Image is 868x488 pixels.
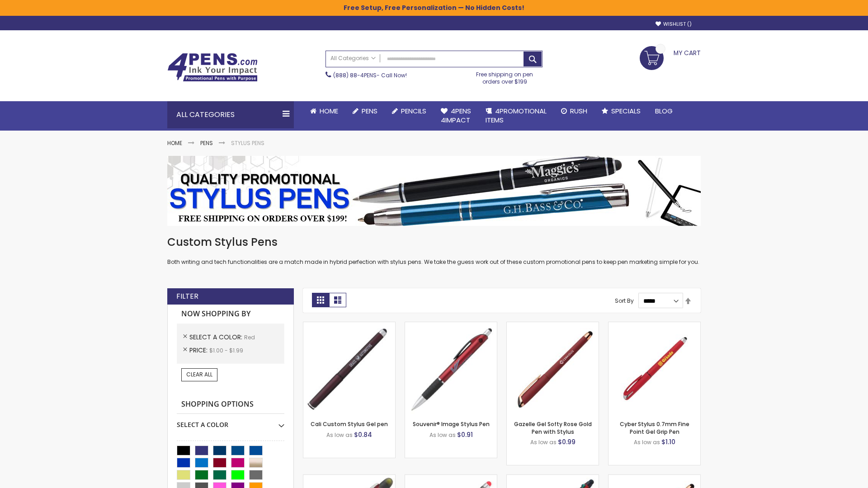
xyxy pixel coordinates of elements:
h1: Custom Stylus Pens [167,235,701,249]
a: Souvenir® Image Stylus Pen [413,420,490,428]
img: Cali Custom Stylus Gel pen-Red [303,322,395,414]
a: 4PROMOTIONALITEMS [478,101,554,131]
a: Clear All [181,368,217,381]
a: All Categories [326,51,380,66]
a: Cyber Stylus 0.7mm Fine Point Gel Grip Pen [620,420,689,435]
strong: Now Shopping by [177,305,284,324]
span: As low as [634,438,660,446]
strong: Stylus Pens [231,139,264,147]
span: Clear All [186,371,212,378]
span: $1.10 [661,437,675,446]
span: 4PROMOTIONAL ITEMS [486,106,547,125]
strong: Filter [176,291,198,301]
span: 4Pens 4impact [441,106,471,125]
strong: Grid [312,293,329,307]
span: As low as [530,438,557,446]
a: Cali Custom Stylus Gel pen [311,420,388,428]
span: Red [244,333,255,341]
a: Home [303,101,345,121]
img: Stylus Pens [167,156,701,226]
a: Wishlist [656,21,692,28]
a: Rush [554,101,594,121]
a: Cyber Stylus 0.7mm Fine Point Gel Grip Pen-Red [609,322,700,329]
span: Pencils [401,106,426,116]
div: All Categories [167,101,294,128]
a: 4Pens4impact [434,101,478,131]
span: As low as [429,431,456,439]
strong: Shopping Options [177,395,284,414]
span: Blog [655,106,673,116]
span: $0.84 [354,430,372,439]
a: Specials [594,101,648,121]
img: Cyber Stylus 0.7mm Fine Point Gel Grip Pen-Red [609,322,700,414]
a: Gazelle Gel Softy Rose Gold Pen with Stylus - ColorJet-Red [609,474,700,482]
span: $0.91 [457,430,473,439]
img: 4Pens Custom Pens and Promotional Products [167,53,258,82]
a: Cali Custom Stylus Gel pen-Red [303,322,395,329]
a: Gazelle Gel Softy Rose Gold Pen with Stylus-Red [507,322,599,329]
span: Rush [570,106,587,116]
label: Sort By [615,297,634,305]
div: Both writing and tech functionalities are a match made in hybrid perfection with stylus pens. We ... [167,235,701,266]
a: Orbitor 4 Color Assorted Ink Metallic Stylus Pens-Red [507,474,599,482]
span: - Call Now! [333,71,407,79]
span: All Categories [330,55,376,62]
span: $0.99 [558,437,576,446]
span: Pens [362,106,377,116]
span: As low as [326,431,353,439]
a: Islander Softy Gel with Stylus - ColorJet Imprint-Red [405,474,497,482]
span: $1.00 - $1.99 [209,347,243,354]
span: Select A Color [189,333,244,342]
a: Pencils [385,101,434,121]
a: (888) 88-4PENS [333,71,377,79]
img: Souvenir® Image Stylus Pen-Red [405,322,497,414]
div: Select A Color [177,414,284,429]
span: Specials [611,106,641,116]
a: Blog [648,101,680,121]
span: Price [189,346,209,355]
div: Free shipping on pen orders over $199 [467,67,543,85]
a: Pens [345,101,385,121]
a: Home [167,139,182,147]
span: Home [320,106,338,116]
a: Gazelle Gel Softy Rose Gold Pen with Stylus [514,420,592,435]
a: Pens [200,139,213,147]
a: Souvenir® Jalan Highlighter Stylus Pen Combo-Red [303,474,395,482]
img: Gazelle Gel Softy Rose Gold Pen with Stylus-Red [507,322,599,414]
a: Souvenir® Image Stylus Pen-Red [405,322,497,329]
